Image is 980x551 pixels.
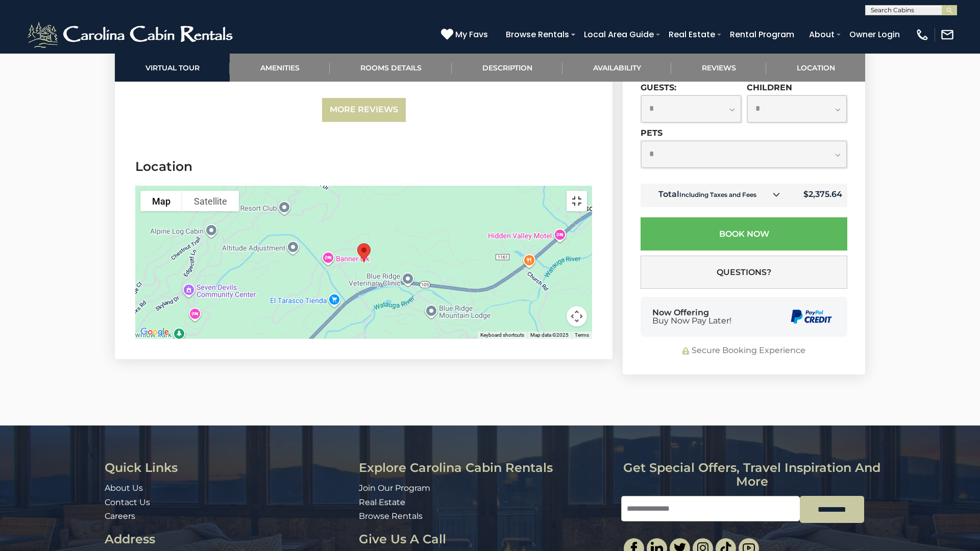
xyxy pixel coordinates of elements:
td: $2,375.64 [788,184,847,207]
div: Owls Nest [353,239,375,266]
small: Including Taxes and Fees [679,191,756,198]
button: Book Now [641,217,847,251]
h3: Address [105,533,351,546]
h3: Location [135,158,592,176]
img: mail-regular-white.png [940,28,954,42]
a: Real Estate [359,497,405,507]
h3: Explore Carolina Cabin Rentals [359,461,613,474]
label: Children [747,83,792,92]
a: Location [766,54,865,82]
button: Keyboard shortcuts [480,332,524,339]
div: Secure Booking Experience [641,345,847,357]
a: Browse Rentals [501,26,574,43]
a: Open this area in Google Maps (opens a new window) [138,325,171,339]
label: Guests: [641,83,676,92]
a: My Favs [441,28,491,41]
a: Rental Program [725,26,799,43]
img: Google [138,325,171,339]
a: Availability [562,54,671,82]
a: About Us [105,483,143,493]
a: Owner Login [844,26,905,43]
h3: Give Us A Call [359,533,613,546]
button: Show street map [140,191,182,211]
a: About [804,26,840,43]
button: Map camera controls [567,306,587,327]
a: Rooms Details [330,54,452,82]
h3: Get special offers, travel inspiration and more [621,461,883,488]
a: Join Our Program [359,483,430,493]
a: Description [452,54,562,82]
a: More Reviews [322,98,406,122]
button: Show satellite imagery [182,191,239,211]
a: Contact Us [105,497,150,507]
a: Careers [105,511,135,521]
a: Reviews [671,54,766,82]
span: Map data ©2025 [530,332,569,338]
a: Amenities [230,54,330,82]
a: Terms (opens in new tab) [575,332,589,338]
label: Pets [641,128,663,138]
img: phone-regular-white.png [915,28,929,42]
button: Questions? [641,256,847,289]
div: Now Offering [652,309,731,325]
a: Real Estate [664,26,720,43]
img: White-1-2.png [26,19,237,50]
h3: Quick Links [105,461,351,474]
a: Browse Rentals [359,511,423,521]
a: Local Area Guide [579,26,659,43]
button: Toggle fullscreen view [567,191,587,211]
a: Virtual Tour [115,54,230,82]
td: Total [641,184,788,207]
span: My Favs [455,28,488,41]
span: Buy Now Pay Later! [652,317,731,325]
